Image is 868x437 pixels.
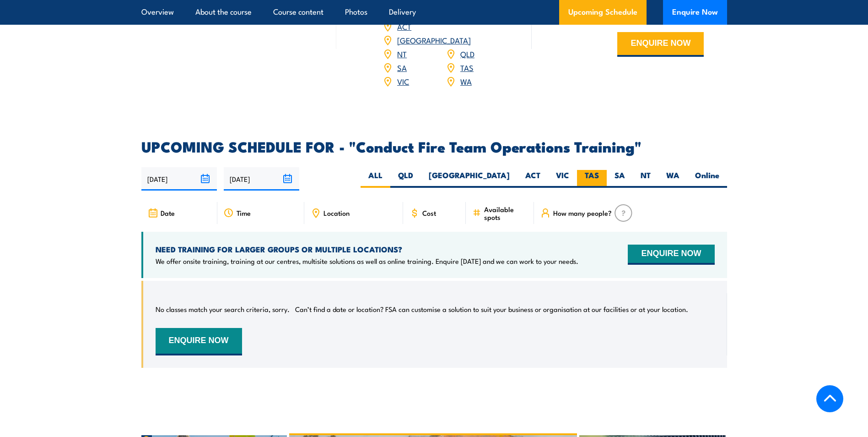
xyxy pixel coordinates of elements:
label: TAS [577,170,607,188]
span: Time [237,209,251,217]
a: SA [397,62,407,73]
label: WA [658,170,687,188]
span: How many people? [553,209,612,217]
a: ACT [397,21,411,32]
p: We offer onsite training, training at our centres, multisite solutions as well as online training... [156,257,578,266]
a: [GEOGRAPHIC_DATA] [397,34,471,45]
span: Cost [422,209,436,217]
a: NT [397,48,407,59]
input: From date [141,167,217,191]
label: QLD [390,170,421,188]
span: Date [161,209,175,217]
label: VIC [548,170,577,188]
h4: NEED TRAINING FOR LARGER GROUPS OR MULTIPLE LOCATIONS? [156,244,578,254]
a: VIC [397,76,409,87]
p: No classes match your search criteria, sorry. [156,305,290,314]
span: Location [323,209,350,217]
label: ALL [361,170,390,188]
label: NT [633,170,658,188]
a: TAS [460,62,474,73]
button: ENQUIRE NOW [617,32,704,57]
label: Online [687,170,727,188]
label: [GEOGRAPHIC_DATA] [421,170,518,188]
a: QLD [460,48,474,59]
button: ENQUIRE NOW [628,245,714,265]
a: WA [460,76,472,87]
p: Can’t find a date or location? FSA can customise a solution to suit your business or organisation... [295,305,688,314]
label: SA [607,170,633,188]
input: To date [224,167,299,191]
label: ACT [518,170,548,188]
span: Available spots [484,205,528,221]
button: ENQUIRE NOW [156,328,242,355]
h2: UPCOMING SCHEDULE FOR - "Conduct Fire Team Operations Training" [141,140,727,153]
